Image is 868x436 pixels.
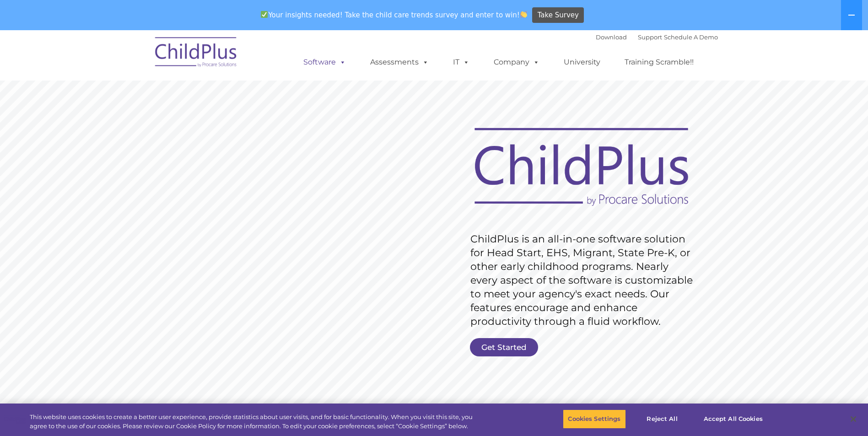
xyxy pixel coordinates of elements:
div: This website uses cookies to create a better user experience, provide statistics about user visit... [30,413,477,431]
button: Accept All Cookies [699,409,768,429]
rs-layer: ChildPlus is an all-in-one software solution for Head Start, EHS, Migrant, State Pre-K, or other ... [470,232,697,328]
span: Take Survey [538,7,579,23]
a: Training Scramble!! [615,53,703,71]
img: ✅ [261,11,268,18]
button: Close [843,409,863,429]
button: Cookies Settings [563,409,625,429]
a: Schedule A Demo [664,33,718,41]
a: Assessments [361,53,438,71]
img: 👏 [520,11,527,18]
a: Get Started [470,338,538,356]
a: Company [485,53,549,71]
button: Reject All [634,409,691,429]
a: Support [638,33,662,41]
span: Your insights needed! Take the child care trends survey and enter to win! [257,6,531,24]
a: Take Survey [532,7,584,23]
a: University [555,53,609,71]
a: IT [444,53,479,71]
a: Software [294,53,355,71]
a: Download [596,33,627,41]
img: ChildPlus by Procare Solutions [151,31,242,76]
font: | [596,33,718,41]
